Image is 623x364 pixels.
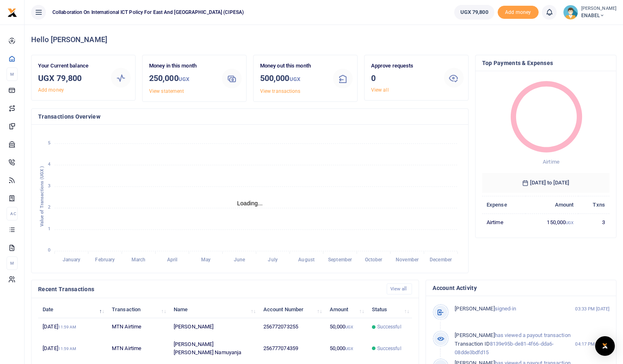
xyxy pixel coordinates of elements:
[367,301,412,318] th: Status: activate to sort column ascending
[371,87,389,93] a: View all
[63,257,81,263] tspan: January
[455,331,571,357] p: has viewed a payout transaction 8139e95b-de81-4f66-dda6-08dde3bdfd15
[482,58,609,67] h4: Top Payments & Expenses
[107,336,169,361] td: MTN Airtime
[526,213,578,231] td: 150,000
[371,72,437,84] h3: 0
[38,285,380,294] h4: Recent Transactions
[58,325,77,329] small: 11:59 AM
[38,72,104,84] h3: UGX 79,800
[38,336,107,361] td: [DATE]
[325,318,367,336] td: 50,000
[365,257,383,263] tspan: October
[377,323,401,330] span: Successful
[387,283,412,294] a: View all
[39,166,45,227] text: Value of Transactions (UGX )
[578,196,609,213] th: Txns
[595,336,615,356] div: Open Intercom Messenger
[7,67,18,81] li: M
[345,325,353,329] small: UGX
[7,8,17,18] img: logo-small
[260,72,326,85] h3: 500,000
[377,345,401,352] span: Successful
[482,196,526,213] th: Expense
[290,76,300,82] small: UGX
[38,301,107,318] th: Date: activate to sort column descending
[430,257,452,263] tspan: December
[237,200,263,207] text: Loading...
[38,87,64,93] a: Add money
[48,140,50,146] tspan: 5
[575,341,609,348] small: 04:17 PM [DATE]
[48,205,50,210] tspan: 2
[566,220,573,225] small: UGX
[169,301,259,318] th: Name: activate to sort column ascending
[38,112,462,121] h4: Transactions Overview
[345,346,353,351] small: UGX
[325,301,367,318] th: Amount: activate to sort column ascending
[179,76,189,82] small: UGX
[298,257,315,263] tspan: August
[131,257,146,263] tspan: March
[169,336,259,361] td: [PERSON_NAME] [PERSON_NAME] Namuyanja
[49,9,247,16] span: Collaboration on International ICT Policy For East and [GEOGRAPHIC_DATA] (CIPESA)
[563,5,578,20] img: profile-user
[259,301,325,318] th: Account Number: activate to sort column ascending
[328,257,352,263] tspan: September
[455,306,494,312] span: [PERSON_NAME]
[371,62,437,70] p: Approve requests
[575,306,609,312] small: 03:33 PM [DATE]
[563,5,616,20] a: profile-user [PERSON_NAME] ENABEL
[38,62,104,70] p: Your Current balance
[107,301,169,318] th: Transaction: activate to sort column ascending
[259,336,325,361] td: 256777074359
[167,257,178,263] tspan: April
[482,173,609,193] h6: [DATE] to [DATE]
[526,196,578,213] th: Amount
[581,12,616,19] span: ENABEL
[454,5,494,20] a: UGX 79,800
[169,318,259,336] td: [PERSON_NAME]
[578,213,609,231] td: 3
[260,62,326,70] p: Money out this month
[48,162,50,167] tspan: 4
[455,341,489,347] span: Transaction ID
[7,207,18,220] li: Ac
[498,6,539,19] li: Toup your wallet
[581,5,616,12] small: [PERSON_NAME]
[460,8,488,16] span: UGX 79,800
[543,159,560,165] span: Airtime
[268,257,277,263] tspan: July
[234,257,245,263] tspan: June
[482,213,526,231] td: Airtime
[149,88,184,94] a: View statement
[451,5,498,20] li: Wallet ballance
[38,318,107,336] td: [DATE]
[201,257,211,263] tspan: May
[149,62,215,70] p: Money in this month
[7,256,18,270] li: M
[149,72,215,85] h3: 250,000
[95,257,115,263] tspan: February
[325,336,367,361] td: 50,000
[48,226,50,231] tspan: 1
[260,88,301,94] a: View transactions
[7,9,17,15] a: logo-small logo-large logo-large
[48,248,50,253] tspan: 0
[48,183,50,189] tspan: 3
[58,346,77,351] small: 11:59 AM
[455,332,494,338] span: [PERSON_NAME]
[498,9,539,15] a: Add money
[31,35,616,44] h4: Hello [PERSON_NAME]
[396,257,419,263] tspan: November
[498,6,539,19] span: Add money
[259,318,325,336] td: 256772073255
[107,318,169,336] td: MTN Airtime
[433,283,609,292] h4: Account Activity
[455,305,571,313] p: signed-in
